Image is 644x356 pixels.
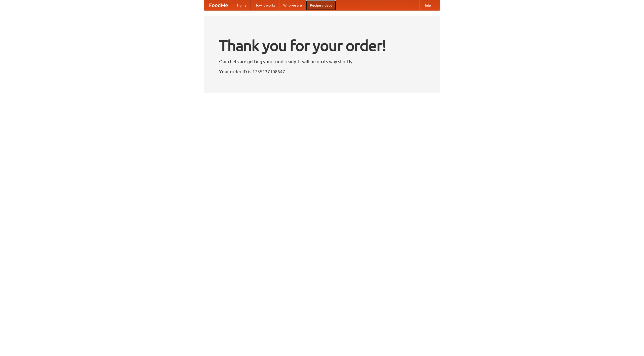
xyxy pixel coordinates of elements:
a: How it works [251,0,279,10]
p: Your order ID is 1755137108647. [219,68,425,75]
a: Who we are [279,0,306,10]
a: Recipe videos [306,0,336,10]
a: Home [233,0,251,10]
p: Our chefs are getting your food ready. It will be on its way shortly. [219,58,425,65]
a: FoodMe [204,0,233,10]
h1: Thank you for your order! [219,33,425,58]
a: Help [419,0,435,10]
